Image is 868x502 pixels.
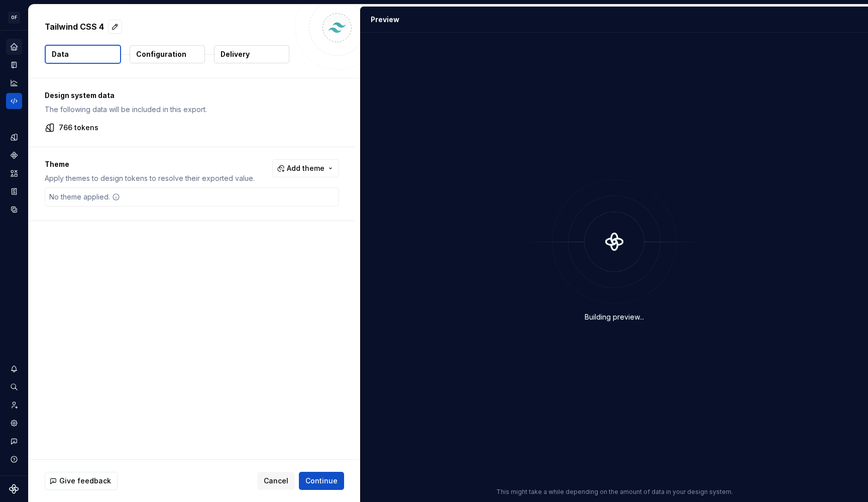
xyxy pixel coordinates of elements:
[6,75,22,91] a: Analytics
[6,129,22,145] a: Design tokens
[6,397,22,413] a: Invite team
[371,15,399,25] div: Preview
[52,49,69,59] p: Data
[6,379,22,395] button: Search ⌘K
[287,163,324,173] span: Add theme
[8,12,20,24] div: OF
[6,39,22,55] a: Home
[6,57,22,73] a: Documentation
[59,123,98,133] p: 766 tokens
[299,472,344,490] button: Continue
[45,173,255,183] p: Apply themes to design tokens to resolve their exported value.
[214,45,289,63] button: Delivery
[45,472,118,490] button: Give feedback
[45,159,255,169] p: Theme
[136,49,186,59] p: Configuration
[59,476,111,486] span: Give feedback
[9,484,19,494] svg: Supernova Logo
[6,183,22,199] a: Storybook stories
[6,147,22,163] a: Components
[2,7,26,28] button: OF
[45,21,104,33] p: Tailwind CSS 4
[6,202,22,218] a: Data sources
[496,488,733,496] p: This might take a while depending on the amount of data in your design system.
[6,361,22,377] button: Notifications
[130,45,205,63] button: Configuration
[257,472,295,490] button: Cancel
[264,476,288,486] span: Cancel
[45,188,124,206] div: No theme applied.
[45,105,339,115] p: The following data will be included in this export.
[6,415,22,431] a: Settings
[585,312,644,322] div: Building preview...
[45,45,121,64] button: Data
[45,90,339,101] p: Design system data
[6,93,22,109] a: Code automation
[6,165,22,181] a: Assets
[272,159,339,177] button: Add theme
[305,476,338,486] span: Continue
[221,49,250,59] p: Delivery
[6,433,22,449] button: Contact support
